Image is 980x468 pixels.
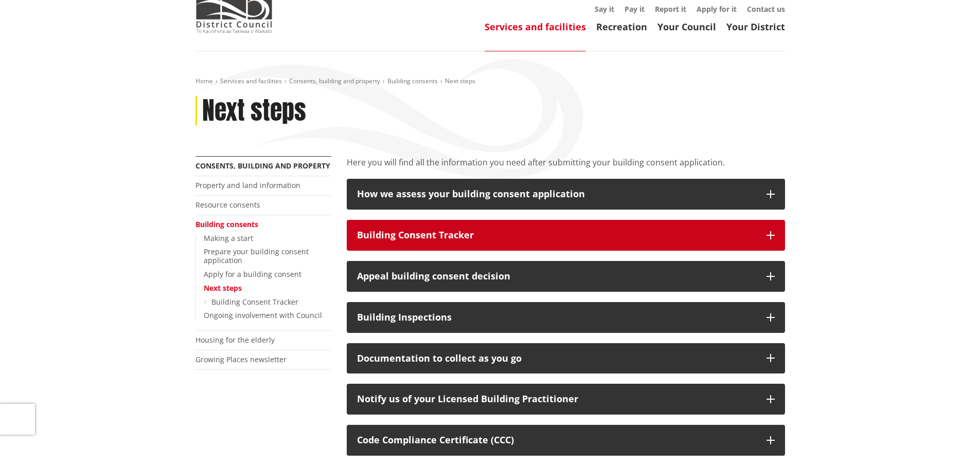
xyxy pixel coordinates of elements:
[387,77,438,85] a: Building consents
[655,4,686,14] a: Report it
[347,220,785,251] button: Building Consent Tracker
[657,21,716,33] a: Your Council
[195,219,258,229] a: Building consents
[347,425,785,456] button: Code Compliance Certificate (CCC)
[204,283,242,293] a: Next steps
[625,4,645,14] a: Pay it
[211,297,298,307] a: Building Consent Tracker
[204,310,322,320] a: Ongoing involvement with Council
[195,354,287,364] a: Growing Places newsletter
[445,77,475,85] span: Next steps
[195,200,260,210] a: Resource consents
[195,77,785,86] nav: breadcrumb
[357,312,756,323] div: Building Inspections
[697,4,737,14] a: Apply for it
[195,180,300,190] a: Property and land information
[726,21,785,33] a: Your District
[347,302,785,333] button: Building Inspections
[220,77,282,85] a: Services and facilities
[357,230,756,240] div: Building Consent Tracker
[357,394,756,404] div: Notify us of your Licensed Building Practitioner
[357,353,756,364] div: Documentation to collect as you go
[347,156,785,169] p: Here you will find all the information you need after submitting your building consent application.
[195,335,275,345] a: Housing for the elderly
[347,179,785,210] button: How we assess your building consent application
[933,425,970,462] iframe: Messenger Launcher
[202,96,306,126] h1: Next steps
[357,435,756,445] p: Code Compliance Certificate (CCC)
[204,233,253,243] a: Making a start
[347,343,785,374] button: Documentation to collect as you go
[289,77,380,85] a: Consents, building and property
[485,21,586,33] a: Services and facilities
[204,247,309,265] a: Prepare your building consent application
[347,384,785,415] button: Notify us of your Licensed Building Practitioner
[747,4,785,14] a: Contact us
[195,77,213,85] a: Home
[596,21,647,33] a: Recreation
[357,271,756,282] div: Appeal building consent decision
[204,269,301,279] a: Apply for a building consent
[595,4,614,14] a: Say it
[357,189,756,199] div: How we assess your building consent application
[347,261,785,292] button: Appeal building consent decision
[195,161,330,171] a: Consents, building and property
